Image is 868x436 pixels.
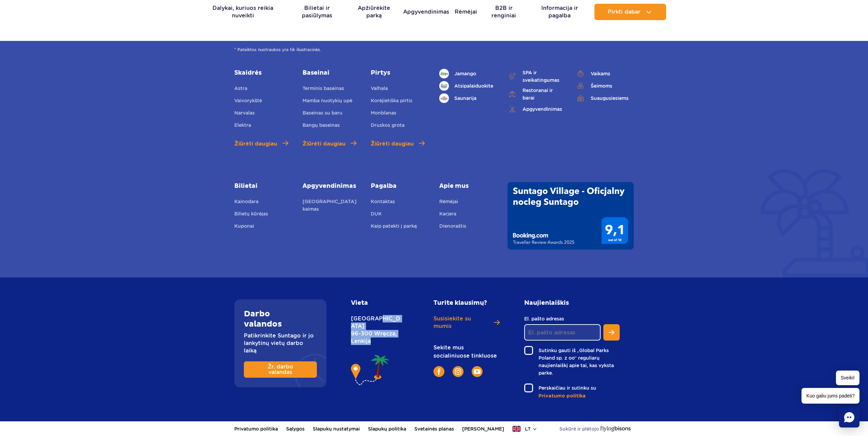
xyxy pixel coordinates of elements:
font: Slapukų nustatymai [313,426,360,432]
a: SPA ir sveikatingumas [507,69,565,84]
font: Mamba nuotykių upė [303,98,352,103]
font: Bilietai [234,182,258,190]
font: Sąlygos [286,426,305,432]
a: Bilietų kūrėjas [234,210,268,220]
font: Rėmėjai [455,9,477,15]
font: Skaidrės [234,69,262,77]
a: Apgyvendinimas [507,104,565,114]
a: Žiūrėti daugiau [371,140,425,148]
a: Restoranai ir barai [507,87,565,102]
a: Rėmėjai [439,198,458,207]
a: Šeimoms [576,81,634,91]
input: El. pašto adresas [524,324,601,341]
a: Bangų baseinas [303,121,340,131]
font: Narvalas [234,110,255,116]
font: Apžiūrėkite parką [358,5,390,19]
a: Korėjietiška pirtis [371,97,412,106]
font: Slapukų politika [368,426,406,432]
font: Sutinku gauti iš „Global Parks Poland sp. z oo“ reguliarų naujienlaiškį apie tai, kas vyksta parke. [539,348,614,376]
font: Žiūrėti daugiau [234,141,277,147]
font: Naujienlaiškis [524,299,569,307]
font: Druskos grota [371,122,404,128]
a: Astra [234,85,247,94]
font: Privatumo politika [234,426,278,432]
font: Turite klausimų? [433,299,487,307]
font: SPA ir sveikatingumas [523,70,559,83]
font: Sukūrė ir plėtojo [559,426,599,432]
font: Elektra [234,122,251,128]
font: Patikrinkite Suntago ir jo lankytinų vietų darbo laiką [244,332,314,354]
a: Apgyvendinimas [303,182,361,190]
font: Susisiekite su mumis [433,315,471,329]
a: Druskos grota [371,121,404,131]
a: Elektra [234,121,251,131]
font: Kuponai [234,223,254,229]
a: Monblanas [371,109,396,119]
a: Apžiūrėkite parką [350,4,398,20]
a: Skaidrės [234,69,292,77]
a: Bilietai ir pasiūlymas [289,4,345,20]
font: Astra [234,86,247,91]
img: Instagramas [455,369,461,375]
font: Žiūrėti daugiau [303,141,345,147]
a: Narvalas [234,109,255,119]
font: Terminis baseinas [303,86,344,91]
font: Vieta [351,299,368,307]
img: „YouTube“ [474,369,481,374]
a: Privatumo politika [539,392,620,400]
font: Informacija ir pagalba [541,5,578,19]
a: Žr. darbo valandas [244,361,317,378]
font: [PERSON_NAME] [462,426,504,432]
a: Atsipalaiduokite [439,81,497,91]
font: Bangų baseinas [303,122,340,128]
a: Vaikams [576,69,634,78]
font: Bilietai ir pasiūlymas [302,5,332,19]
font: Baseinai [303,69,329,77]
a: Karjera [439,210,456,220]
font: Lenkija [351,338,371,344]
a: DUK [371,210,382,220]
font: B2B ir renginiai [491,5,516,19]
font: Rėmėjai [439,199,458,204]
a: Informacija ir pagalba [530,4,589,20]
font: [GEOGRAPHIC_DATA] kaimas [303,199,356,212]
a: Mamba nuotykių upė [303,97,352,106]
font: Žiūrėti daugiau [371,141,414,147]
font: Pirtys [371,69,390,77]
font: Vaivorykštė [234,98,262,103]
a: Baseinas su baru [303,109,342,119]
font: Baseinas su baru [303,110,342,116]
font: Pagalba [371,182,397,190]
font: Kontaktas [371,199,395,204]
font: lt [525,426,531,432]
font: Kuo galiu jums padėti? [806,393,855,399]
font: Korėjietiška pirtis [371,98,412,103]
font: Apgyvendinimas [523,106,562,112]
font: Karjera [439,211,456,216]
font: Apie mus [439,182,469,190]
font: Jamango [454,71,476,76]
a: Apgyvendinimas [403,4,449,20]
font: Sekite mus socialiniuose tinkluose [433,344,497,359]
font: Privatumo politika [539,394,586,399]
a: Kuponai [234,222,254,232]
font: Restoranai ir barai [523,88,553,101]
a: Jamango [439,69,497,78]
font: Vaikams [591,71,610,76]
img: Facebook [438,369,440,375]
font: Darbo [244,309,270,319]
font: Svetainės planas [414,426,454,432]
font: Sveiki! [841,375,855,380]
img: 2025 m. „Booking.com“ „Suntago Village“ keliautojų apžvalgų apdovanojimai – Wynik 9,1/10 [507,182,634,250]
font: Perskaičiau ir sutinku su [539,385,596,391]
font: Dienoraštis [439,223,466,229]
a: Baseinai [303,69,361,77]
a: Valhala [371,85,388,94]
a: Suaugusiesiems [576,93,634,103]
a: Žiūrėti daugiau [234,140,288,148]
a: [GEOGRAPHIC_DATA] kaimas [303,198,361,213]
font: Apgyvendinimas [303,182,356,190]
a: Pagalba [371,182,429,190]
font: Dalykai, kuriuos reikia nuveikti [212,5,273,19]
a: Saunarija [439,93,497,103]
